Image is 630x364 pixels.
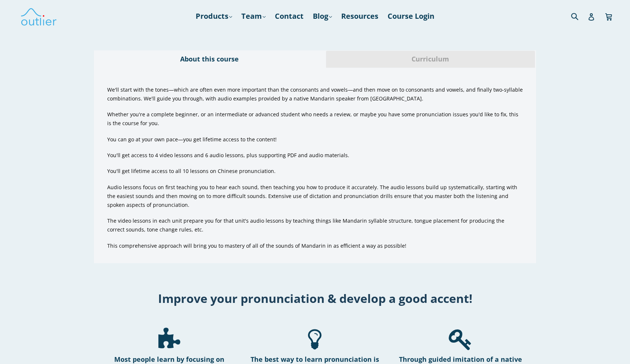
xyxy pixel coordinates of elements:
span: This comprehensive approach will bring you to mastery of all of the sounds of Mandarin in as effi... [107,242,406,249]
a: Contact [271,10,307,23]
div: Rocket [158,328,180,351]
a: Blog [309,10,336,23]
a: Course Login [384,10,438,23]
span: You'll get access to 4 video lessons and 6 audio lessons, plus supporting PDF and audio materials. [107,152,349,159]
span: We'll start with the tones—which are often even more important than the consonants and vowels—and... [107,86,523,102]
div: Rocket [308,328,322,351]
span: You can go at your own pace—you get lifetime access to the content! [107,136,277,143]
span: You'll get lifetime access to all 10 lessons on Chinese pronunciation. [107,167,276,174]
span: The video lessons in each unit prepare you for that unit's audio lessons by teaching things like ... [107,217,504,233]
a: Products [192,10,236,23]
span: Whether you're a complete beginner, or an intermediate or advanced student who needs a review, or... [107,111,518,127]
a: Resources [337,10,382,23]
div: Rocket [449,328,472,351]
span: Audio lessons focus on first teaching you to hear each sound, then teaching you how to produce it... [107,184,517,208]
img: Outlier Linguistics [20,6,57,27]
a: Team [238,10,269,23]
input: Search [569,8,589,24]
span: Curriculum [332,54,530,64]
span: About this course [100,54,319,64]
